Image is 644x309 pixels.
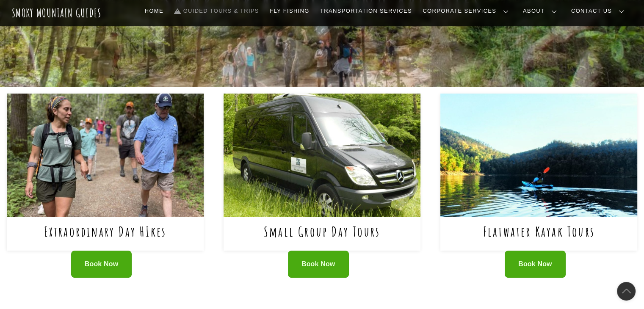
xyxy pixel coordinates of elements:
a: Corporate Services [419,2,515,20]
a: Flatwater Kayak Tours [483,223,595,240]
a: Fly Fishing [266,2,312,20]
a: Book Now [288,251,349,278]
a: Book Now [71,251,132,278]
a: Transportation Services [317,2,415,20]
a: Small Group Day Tours [264,223,380,240]
a: Guided Tours & Trips [171,2,263,20]
img: Flatwater Kayak Tours [440,94,637,216]
a: Home [141,2,167,20]
img: Small Group Day Tours [224,94,420,216]
a: Book Now [505,251,566,278]
span: Book Now [301,260,335,269]
a: About [520,2,564,20]
a: Smoky Mountain Guides [12,6,102,20]
a: Extraordinary Day HIkes [44,223,167,240]
span: Book Now [85,260,119,269]
a: Contact Us [568,2,631,20]
img: Extraordinary Day HIkes [7,94,204,216]
span: Book Now [518,260,552,269]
